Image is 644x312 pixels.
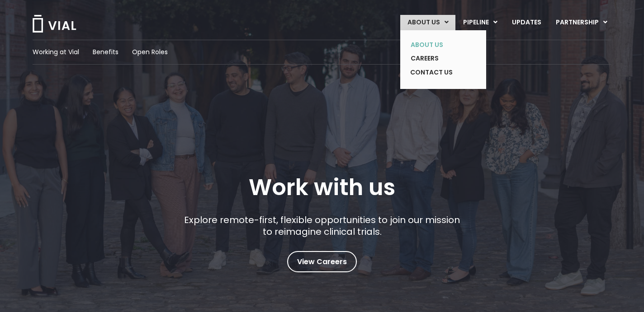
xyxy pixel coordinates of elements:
[505,15,548,30] a: UPDATES
[403,65,469,80] a: CONTACT US
[297,256,347,268] span: View Careers
[456,15,504,30] a: PIPELINEMenu Toggle
[93,47,118,57] a: Benefits
[132,47,168,57] a: Open Roles
[549,15,615,30] a: PARTNERSHIPMenu Toggle
[32,15,77,33] img: Vial Logo
[287,251,357,272] a: View Careers
[33,47,79,57] a: Working at Vial
[181,214,464,237] p: Explore remote-first, flexible opportunities to join our mission to reimagine clinical trials.
[400,15,455,30] a: ABOUT USMenu Toggle
[403,38,469,52] a: ABOUT US
[249,174,395,200] h1: Work with us
[403,51,469,65] a: CAREERS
